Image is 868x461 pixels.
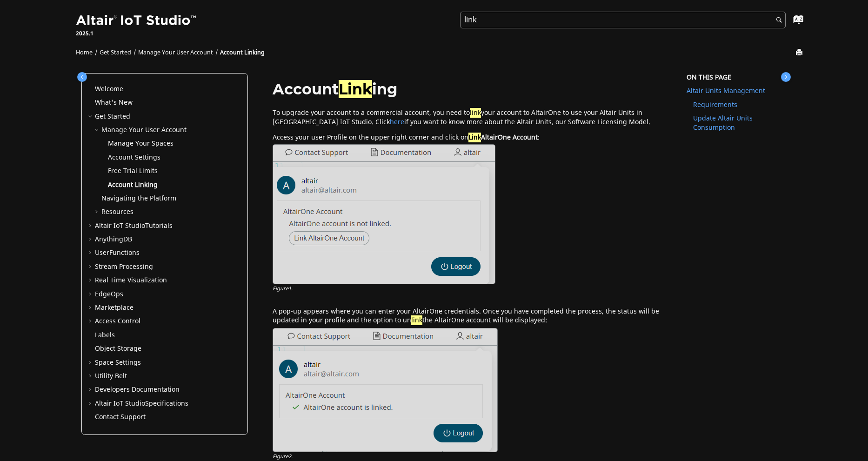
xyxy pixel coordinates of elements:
a: Home [76,48,93,57]
a: Requirements [693,100,737,110]
span: Functions [109,248,140,258]
img: link_account_success.png [273,328,498,452]
span: Expand Marketplace [87,303,95,313]
a: Get Started [95,112,130,121]
span: Expand Developers Documentation [87,385,95,394]
span: . [291,453,293,461]
a: Resources [101,207,134,217]
span: Link [468,133,481,142]
span: Access your user Profile on the upper right corner and click on : [273,131,540,142]
a: Space Settings [95,358,141,367]
a: Altair IoT StudioTutorials [95,221,173,231]
span: Expand Real Time Visualization [87,276,95,285]
span: Expand UserFunctions [87,248,95,258]
button: Toggle topic table of content [781,72,791,82]
span: Expand Space Settings [87,358,95,367]
a: Account Linking [220,48,265,57]
a: Stream Processing [95,262,153,272]
a: Contact Support [95,412,146,422]
a: Manage Your User Account [138,48,213,57]
a: Utility Belt [95,371,127,381]
span: AltairOne Account [468,133,538,142]
a: Labels [95,330,115,340]
span: Figure [273,285,293,293]
span: Expand Stream Processing [87,262,95,272]
a: Object Storage [95,344,141,354]
a: Altair IoT StudioSpecifications [95,399,188,408]
a: here [390,117,404,127]
h1: Account ing [273,81,667,97]
a: Account Settings [108,153,160,162]
a: Free Trial Limits [108,166,158,176]
span: Expand EdgeOps [87,290,95,299]
a: Go to index terms page [778,19,799,29]
a: What's New [95,98,133,107]
a: Manage Your User Account [101,125,187,135]
span: Collapse Manage Your User Account [94,126,101,135]
a: Marketplace [95,303,134,313]
span: Altair IoT Studio [95,221,145,231]
span: Link [339,80,372,98]
a: Real Time Visualization [95,275,167,285]
a: Navigating the Platform [101,194,176,203]
button: Toggle publishing table of content [77,72,87,82]
a: Account Linking [108,180,158,190]
span: Altair IoT Studio [95,399,145,408]
span: Expand Resources [94,207,101,217]
span: link [411,315,422,325]
span: 1 [288,285,291,293]
span: Expand Altair IoT StudioSpecifications [87,399,95,408]
span: Expand Access Control [87,317,95,326]
a: Altair Units Management [687,86,765,96]
nav: Tools [62,40,806,61]
a: Access Control [95,316,140,326]
span: Figure [273,453,293,461]
img: Altair IoT Studio [76,13,198,28]
span: 2 [288,453,291,461]
input: Search query [460,12,786,28]
span: . [291,285,293,293]
span: Expand Altair IoT StudioTutorials [87,221,95,231]
div: On this page [687,73,787,82]
a: Update Altair Units Consumption [693,114,753,133]
span: link [470,108,481,118]
a: Get Started [100,48,131,57]
a: Developers Documentation [95,385,180,394]
span: Expand Utility Belt [87,372,95,381]
p: To upgrade your account to a commercial account, you need to your account to AltairOne to use you... [273,108,667,127]
p: 2025.1 [76,29,198,38]
span: Collapse Get Started [87,112,95,121]
a: EdgeOps [95,289,123,299]
button: Search [764,12,790,30]
a: UserFunctions [95,248,140,258]
img: link_account.png [273,144,495,284]
ul: Table of Contents [87,85,242,422]
a: AnythingDB [95,234,132,244]
span: Expand AnythingDB [87,235,95,244]
button: Print this page [796,47,804,59]
a: Welcome [95,84,123,94]
a: Manage Your Spaces [108,139,174,148]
